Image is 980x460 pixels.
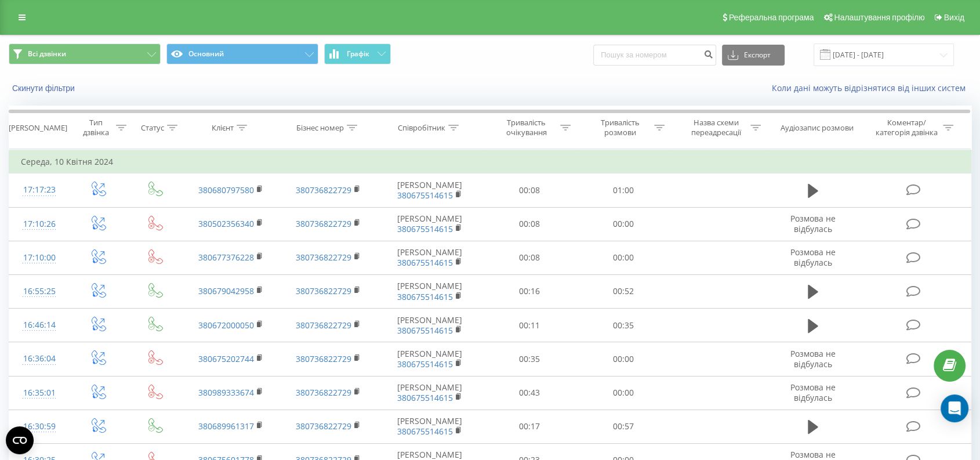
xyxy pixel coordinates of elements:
td: [PERSON_NAME] [377,173,482,207]
div: 17:10:26 [21,213,57,236]
td: [PERSON_NAME] [377,410,482,443]
a: 380689961317 [198,421,254,432]
div: 17:10:00 [21,247,57,269]
span: Налаштування профілю [834,13,924,22]
a: 380675514615 [397,426,453,437]
td: 00:35 [576,309,670,342]
a: 380675514615 [397,291,453,302]
span: Розмова не відбулась [790,213,836,234]
div: Назва схеми переадресації [685,118,747,137]
td: [PERSON_NAME] [377,309,482,342]
a: 380672000050 [198,320,254,331]
div: Аудіозапис розмови [781,123,854,133]
div: 16:30:59 [21,415,57,438]
td: 00:00 [576,207,670,241]
div: 16:55:25 [21,280,57,303]
a: 380736822729 [296,184,351,195]
div: Бізнес номер [296,123,344,133]
button: Основний [166,44,318,64]
a: 380736822729 [296,320,351,331]
td: [PERSON_NAME] [377,241,482,274]
td: [PERSON_NAME] [377,274,482,308]
button: Всі дзвінки [9,44,161,64]
td: 00:43 [482,376,576,410]
td: 00:08 [482,173,576,207]
td: 00:00 [576,376,670,410]
div: Тривалість розмови [589,118,651,137]
a: 380675202744 [198,353,254,364]
a: 380736822729 [296,252,351,263]
td: 00:52 [576,274,670,308]
div: [PERSON_NAME] [9,123,67,133]
div: Співробітник [398,123,445,133]
button: Графік [324,44,391,64]
div: Тип дзвінка [79,118,113,137]
div: Тривалість очікування [495,118,557,137]
td: 00:00 [576,241,670,274]
span: Вихід [944,13,964,22]
div: 16:35:01 [21,382,57,404]
a: 380736822729 [296,387,351,398]
td: [PERSON_NAME] [377,207,482,241]
a: 380680797580 [198,184,254,195]
td: 00:11 [482,309,576,342]
td: 00:08 [482,207,576,241]
div: 16:46:14 [21,314,57,336]
div: Клієнт [212,123,234,133]
td: 00:08 [482,241,576,274]
td: 00:17 [482,410,576,443]
div: Open Intercom Messenger [941,394,968,422]
td: 01:00 [576,173,670,207]
a: 380736822729 [296,285,351,296]
span: Графік [347,50,369,58]
a: 380675514615 [397,325,453,336]
a: 380675514615 [397,392,453,403]
span: Розмова не відбулась [790,348,836,370]
button: Експорт [722,45,785,66]
a: 380679042958 [198,285,254,296]
button: Скинути фільтри [9,83,81,93]
input: Пошук за номером [593,45,716,66]
span: Всі дзвінки [28,49,66,59]
div: Коментар/категорія дзвінка [872,118,940,137]
a: 380675514615 [397,358,453,370]
td: 00:35 [482,342,576,376]
td: [PERSON_NAME] [377,376,482,410]
div: Статус [141,123,164,133]
span: Розмова не відбулась [790,247,836,268]
a: 380736822729 [296,421,351,432]
td: Середа, 10 Квітня 2024 [9,150,971,173]
div: 16:36:04 [21,347,57,370]
a: Коли дані можуть відрізнятися вiд інших систем [772,82,971,93]
a: 380675514615 [397,257,453,268]
a: 380989333674 [198,387,254,398]
a: 380675514615 [397,190,453,201]
a: 380677376228 [198,252,254,263]
td: 00:57 [576,410,670,443]
button: Open CMP widget [6,426,34,454]
span: Реферальна програма [729,13,814,22]
a: 380675514615 [397,223,453,234]
a: 380502356340 [198,218,254,229]
td: 00:00 [576,342,670,376]
a: 380736822729 [296,353,351,364]
td: 00:16 [482,274,576,308]
td: [PERSON_NAME] [377,342,482,376]
div: 17:17:23 [21,179,57,201]
a: 380736822729 [296,218,351,229]
span: Розмова не відбулась [790,382,836,403]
